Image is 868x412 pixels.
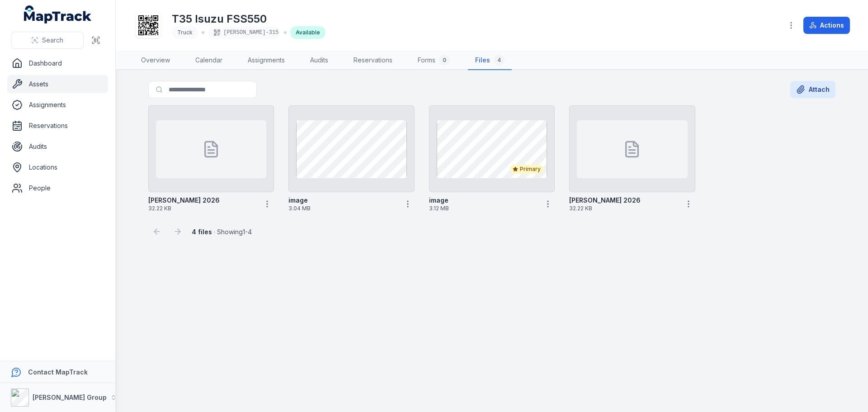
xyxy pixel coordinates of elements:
[7,96,108,114] a: Assignments
[803,17,850,34] button: Actions
[290,26,325,39] div: Available
[7,137,108,156] a: Audits
[177,29,193,36] span: Truck
[11,32,84,49] button: Search
[494,55,505,66] div: 4
[42,36,63,45] span: Search
[134,51,177,70] a: Overview
[410,51,457,70] a: Forms0
[346,51,400,70] a: Reservations
[7,54,108,72] a: Dashboard
[208,26,280,39] div: [PERSON_NAME]-315
[429,205,538,212] span: 3.12 MB
[24,5,92,24] a: MapTrack
[7,117,108,135] a: Reservations
[790,81,835,98] button: Attach
[569,196,641,205] strong: [PERSON_NAME] 2026
[28,368,88,376] strong: Contact MapTrack
[148,205,257,212] span: 32.22 KB
[439,55,450,66] div: 0
[303,51,335,70] a: Audits
[33,393,107,401] strong: [PERSON_NAME] Group
[7,158,108,176] a: Locations
[569,205,678,212] span: 32.22 KB
[148,196,220,205] strong: [PERSON_NAME] 2026
[192,228,212,236] strong: 4 files
[510,165,543,174] div: Primary
[241,51,292,70] a: Assignments
[468,51,512,70] a: Files4
[288,196,308,205] strong: image
[192,228,252,236] span: · Showing 1 - 4
[288,205,397,212] span: 3.04 MB
[188,51,230,70] a: Calendar
[7,179,108,197] a: People
[429,196,448,205] strong: image
[172,12,325,26] h1: T35 Isuzu FSS550
[7,75,108,93] a: Assets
